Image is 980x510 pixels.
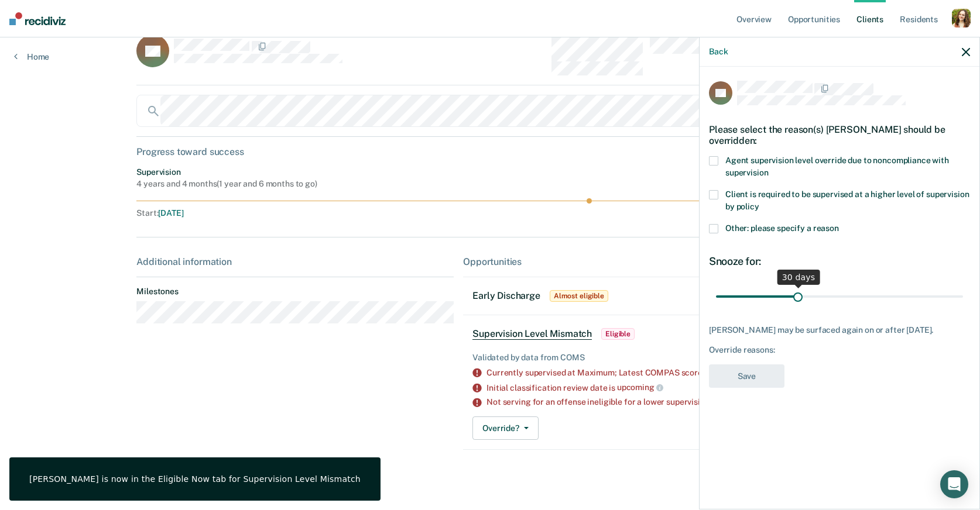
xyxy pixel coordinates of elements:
div: Initial classification review date is [486,382,834,393]
div: Supervision [136,167,317,177]
a: Home [14,51,49,62]
span: Client is required to be supervised at a higher level of supervision by policy [725,189,969,211]
div: [PERSON_NAME] is now in the Eligible Now tab for Supervision Level Mismatch [29,474,361,484]
div: Open Intercom Messenger [940,470,968,498]
div: Additional information [136,256,454,267]
span: Almost eligible [550,290,608,302]
button: Override? [472,416,539,440]
img: Recidiviz [9,12,66,25]
div: Progress toward success [136,146,844,157]
span: [DATE] [158,208,183,218]
div: Opportunities [463,256,844,267]
div: Validated by data from COMS [472,353,834,363]
div: End : [495,208,844,218]
div: Currently supervised at Maximum; Latest COMPAS score is [486,367,834,378]
button: Save [709,364,784,388]
div: 4 years and 4 months ( 1 year and 6 months to go ) [136,179,317,189]
span: Other: please specify a reason [725,223,839,233]
span: Agent supervision level override due to noncompliance with supervision [725,156,949,177]
div: Please select the reason(s) [PERSON_NAME] should be overridden: [709,115,970,156]
div: Snooze for: [709,255,970,268]
span: Eligible [601,328,635,340]
button: Back [709,47,728,57]
span: Supervision Level Mismatch [472,328,592,340]
span: Early Discharge [472,290,540,301]
div: Start : [136,208,491,218]
div: [PERSON_NAME] may be surfaced again on or after [DATE]. [709,325,970,335]
div: 30 days [777,270,820,285]
span: upcoming [617,382,663,392]
dt: Milestones [136,287,454,297]
div: Not serving for an offense ineligible for a lower supervision [486,397,834,407]
div: Override reasons: [709,345,970,355]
